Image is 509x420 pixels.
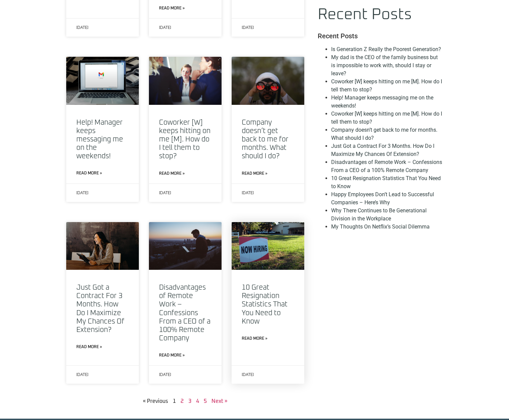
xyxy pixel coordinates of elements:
a: 5 [204,398,207,404]
a: 10 Great Resignation Statistics That You Need to Know [242,284,287,325]
a: 3 [188,398,191,404]
a: Help! Manager keeps messaging me on the weekends! [331,94,433,109]
a: Help! Manager keeps messaging me on the weekends! [76,119,123,160]
span: [DATE] [242,372,254,377]
a: Next » [211,398,227,404]
a: 4 [196,398,199,404]
h5: Recent Posts [318,32,443,40]
a: Happy Employees Don’t Lead to Successful Companies – Here’s Why [331,191,434,206]
a: Coworker [W] keeps hitting on me [M]. How do I tell them to stop? [331,78,442,93]
span: [DATE] [159,25,171,30]
nav: Recent Posts [318,45,443,231]
span: [DATE] [76,191,88,195]
a: Company doesn’t get back to me for months. What should I do? [331,127,437,141]
span: [DATE] [76,25,88,30]
span: [DATE] [242,191,254,195]
a: Read more about Company doesn’t get back to me for months. What should I do? [242,171,267,177]
a: Just Got a Contract For 3 Months. How Do I Maximize My Chances Of Extension? [76,284,124,333]
a: Why There Continues to Be Generational Division in the Workplace [331,207,427,222]
a: Disadvantages of Remote Work – Confessions From a CEO of a 100% Remote Company [331,159,442,173]
a: Read more about Disadvantages of Remote Work – Confessions From a CEO of a 100% Remote Company [159,352,185,359]
a: Read more about Coworker [W] keeps hitting on me [M]. How do I tell them to stop? [159,171,185,177]
a: Coworker [W] keeps hitting on me [M]. How do I tell them to stop? [159,119,210,160]
a: My dad is the CEO of the family business but is impossible to work with, should I stay or leave? [331,54,438,77]
a: preparing for first interview [149,57,222,105]
a: Disadvantages of Remote Work – Confessions From a CEO of a 100% Remote Company [159,284,210,342]
a: Read more about Just Got a Contract For 3 Months. How Do I Maximize My Chances Of Extension? [76,344,102,350]
span: [DATE] [76,372,88,377]
span: [DATE] [159,191,171,195]
a: 10 Great Resignation Statistics That You Need to Know [331,175,441,190]
nav: Pagination [66,397,304,405]
a: Is Generation Z Really the Poorest Generation? [331,46,441,52]
a: My Thoughts On Netflix’s Social Dilemma [331,223,430,230]
span: 1 [173,398,176,404]
a: Read more about My dad is the CEO of the family business but is impossible to work with, should I... [159,5,185,11]
a: Read more about 10 Great Resignation Statistics That You Need to Know [242,336,267,342]
a: Company doesn’t get back to me for months. What should I do? [242,119,288,160]
span: « Previous [143,398,168,404]
a: 2 [181,398,184,404]
a: Coworker [W] keeps hitting on me [M]. How do I tell them to stop? [331,111,442,125]
span: [DATE] [159,372,171,377]
a: Read more about Help! Manager keeps messaging me on the weekends! [76,170,102,176]
h2: Recent Posts [318,7,443,23]
a: Just Got a Contract For 3 Months. How Do I Maximize My Chances Of Extension? [331,143,434,157]
span: [DATE] [242,25,254,30]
